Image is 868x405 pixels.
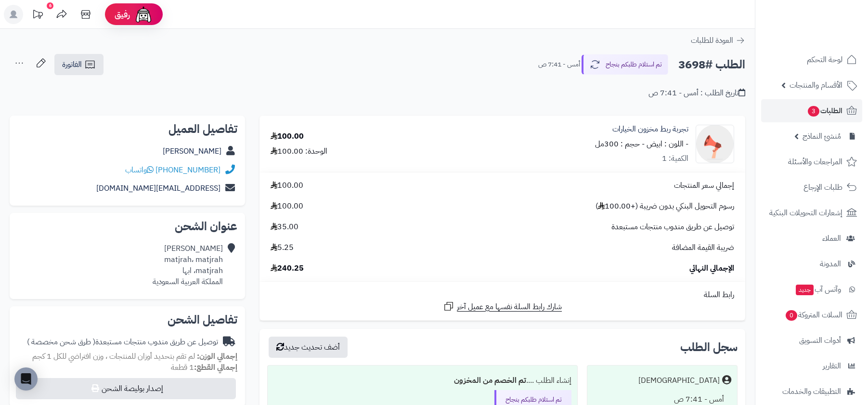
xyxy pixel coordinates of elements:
span: التطبيقات والخدمات [782,385,841,398]
small: 1 قطعة [171,362,237,373]
b: تم الخصم من المخزون [454,375,526,386]
span: التقارير [823,359,841,373]
span: العودة للطلبات [691,35,733,46]
span: الطلبات [807,104,842,118]
span: 35.00 [271,222,298,233]
span: رسوم التحويل البنكي بدون ضريبة (+100.00 ) [596,201,734,212]
span: وآتس آب [795,283,841,296]
div: توصيل عن طريق مندوب منتجات مستبعدة [27,337,218,348]
a: العودة للطلبات [691,35,745,46]
a: [PHONE_NUMBER] [155,164,220,176]
span: إجمالي سعر المنتجات [674,180,734,191]
button: تم استلام طلبكم بنجاح [582,54,668,75]
span: المراجعات والأسئلة [788,155,842,169]
h3: سجل الطلب [680,341,738,353]
div: تاريخ الطلب : أمس - 7:41 ص [648,88,745,99]
strong: إجمالي القطع: [194,362,237,373]
div: [DEMOGRAPHIC_DATA] [638,375,720,386]
a: المدونة [761,252,862,275]
h2: الطلب #3698 [678,55,745,75]
img: ai-face.png [134,5,153,24]
a: العملاء [761,227,862,250]
small: - حجم : 300مل [595,138,645,150]
a: واتساب [125,164,154,176]
span: المدونة [820,257,841,271]
span: مُنشئ النماذج [803,130,841,143]
span: لم تقم بتحديد أوزان للمنتجات ، وزن افتراضي للكل 1 كجم [32,351,195,362]
div: إنشاء الطلب .... [273,371,571,390]
a: وآتس آبجديد [761,278,862,301]
span: 3 [808,106,819,117]
span: 5.25 [271,242,294,253]
a: الطلبات3 [761,99,862,122]
a: إشعارات التحويلات البنكية [761,201,862,224]
h2: تفاصيل العميل [17,123,237,135]
div: الوحدة: 100.00 [271,146,327,157]
span: 240.25 [271,263,304,274]
span: توصيل عن طريق مندوب منتجات مستبعدة [611,222,734,233]
span: ( طرق شحن مخصصة ) [27,336,95,348]
strong: إجمالي الوزن: [197,351,237,362]
span: جديد [796,285,814,295]
span: الأقسام والمنتجات [790,78,842,92]
h2: عنوان الشحن [17,221,237,232]
h2: تفاصيل الشحن [17,314,237,326]
span: الإجمالي النهائي [689,263,734,274]
a: تحديثات المنصة [26,5,50,26]
small: أمس - 7:41 ص [538,60,580,69]
div: الكمية: 1 [662,153,688,164]
span: ضريبة القيمة المضافة [672,242,734,253]
div: 6 [47,2,53,9]
a: الفاتورة [54,54,104,75]
button: أضف تحديث جديد [269,337,348,358]
a: التطبيقات والخدمات [761,380,862,403]
span: شارك رابط السلة نفسها مع عميل آخر [457,301,562,313]
img: no_image-90x90.png [696,125,734,163]
div: [PERSON_NAME] matjrah، matjrah matjrah، ابها المملكة العربية السعودية [153,243,223,287]
a: السلات المتروكة0 [761,303,862,327]
span: الفاتورة [62,59,82,70]
span: 100.00 [271,180,303,191]
a: المراجعات والأسئلة [761,150,862,173]
span: 100.00 [271,201,303,212]
span: طلبات الإرجاع [803,181,842,194]
div: رابط السلة [263,289,741,300]
a: [EMAIL_ADDRESS][DOMAIN_NAME] [96,183,220,194]
a: شارك رابط السلة نفسها مع عميل آخر [443,300,562,313]
img: logo-2.png [803,24,859,44]
span: أدوات التسويق [799,334,841,347]
div: 100.00 [271,131,304,142]
a: لوحة التحكم [761,48,862,71]
a: [PERSON_NAME] [163,145,221,157]
span: العملاء [822,232,841,245]
span: رفيق [115,9,130,20]
span: السلات المتروكة [785,308,842,322]
small: - اللون : ابيض [647,138,688,150]
span: لوحة التحكم [807,53,842,66]
span: 0 [786,310,797,321]
a: التقارير [761,354,862,378]
a: تجربة ربط مخزون الخيارات [612,124,688,135]
a: طلبات الإرجاع [761,176,862,199]
button: إصدار بوليصة الشحن [16,378,236,399]
div: Open Intercom Messenger [14,367,38,391]
a: أدوات التسويق [761,329,862,352]
span: إشعارات التحويلات البنكية [769,206,842,220]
